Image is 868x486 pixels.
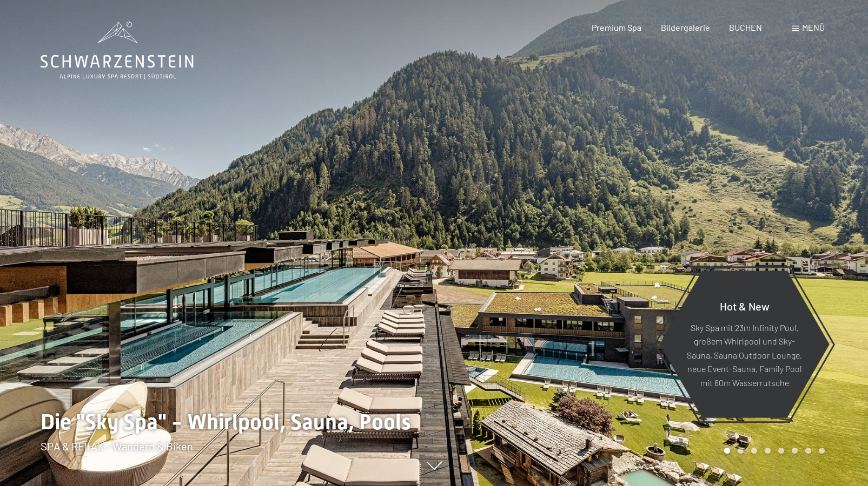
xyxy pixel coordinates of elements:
a: Bildergalerie [661,22,710,32]
p: Sky Spa mit 23m Infinity Pool, großem Whirlpool und Sky-Sauna, Sauna Outdoor Lounge, neue Event-S... [686,320,803,389]
div: Carousel Pagination [720,448,825,454]
div: Carousel Page 5 [778,448,784,454]
div: Carousel Page 1 (Current Slide) [724,448,730,454]
div: Carousel Page 6 [792,448,798,454]
div: Carousel Page 2 [738,448,744,454]
div: Carousel Page 7 [805,448,811,454]
a: BUCHEN [729,22,762,32]
div: Carousel Page 3 [751,448,757,454]
a: Premium Spa [592,22,641,32]
span: Hot & New [720,299,770,312]
span: Menü [802,22,825,32]
a: Hot & New Sky Spa mit 23m Infinity Pool, großem Whirlpool und Sky-Sauna, Sauna Outdoor Lounge, ne... [659,270,830,418]
div: Carousel Page 8 [819,448,825,454]
div: Carousel Page 4 [765,448,771,454]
